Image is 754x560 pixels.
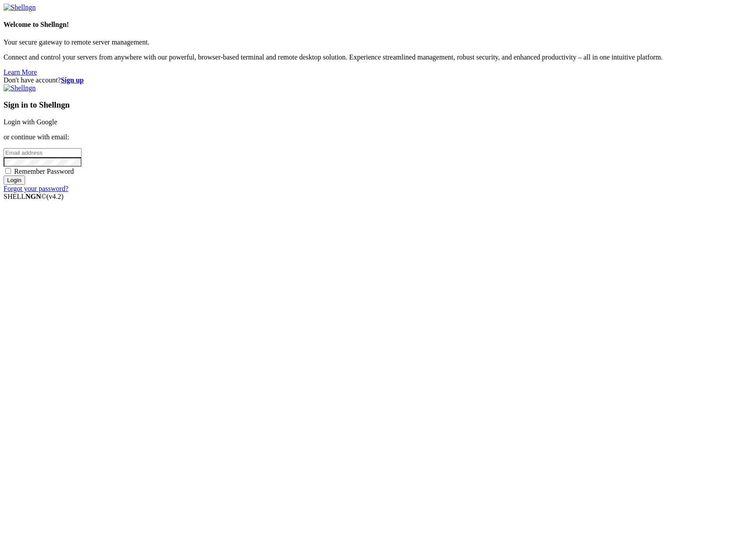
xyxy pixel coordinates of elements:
[4,193,63,200] span: SHELL ©
[4,185,68,192] a: Forgot your password?
[61,76,84,84] a: Sign up
[4,4,36,11] img: Shellngn
[5,168,11,174] input: Remember Password
[4,148,82,157] input: Email address
[4,21,750,29] h4: Welcome to Shellngn!
[4,175,25,185] input: Login
[4,118,57,126] a: Login with Google
[4,38,750,46] p: Your secure gateway to remote server management.
[4,53,750,61] p: Connect and control your servers from anywhere with our powerful, browser-based terminal and remo...
[4,76,750,84] div: Don't have account?
[4,68,37,76] a: Learn More
[4,84,36,92] img: Shellngn
[4,100,750,110] h3: Sign in to Shellngn
[4,133,750,141] p: or continue with email:
[14,168,74,175] span: Remember Password
[26,193,41,200] b: NGN
[47,193,64,200] span: 4.2.0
